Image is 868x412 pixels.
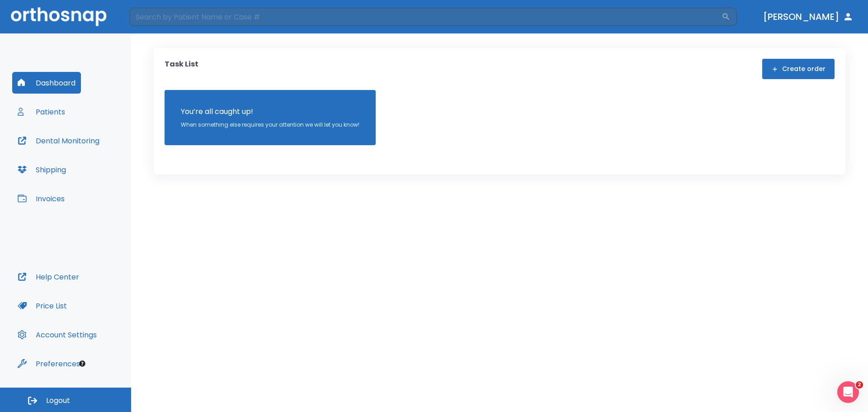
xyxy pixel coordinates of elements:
[129,8,722,26] input: Search by Patient Name or Case #
[165,59,198,79] p: Task List
[12,324,102,346] button: Account Settings
[12,188,70,209] button: Invoices
[12,130,105,152] button: Dental Monitoring
[837,381,859,403] iframe: Intercom live chat
[181,106,359,117] p: You’re all caught up!
[12,295,72,317] button: Price List
[46,396,70,406] span: Logout
[11,7,107,26] img: Orthosnap
[12,101,71,123] button: Patients
[12,72,81,94] button: Dashboard
[12,266,85,288] button: Help Center
[181,121,359,129] p: When something else requires your attention we will let you know!
[856,381,863,388] span: 2
[12,353,85,374] button: Preferences
[762,59,835,79] button: Create order
[12,159,71,180] button: Shipping
[759,9,857,25] button: [PERSON_NAME]
[78,360,86,368] div: Tooltip anchor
